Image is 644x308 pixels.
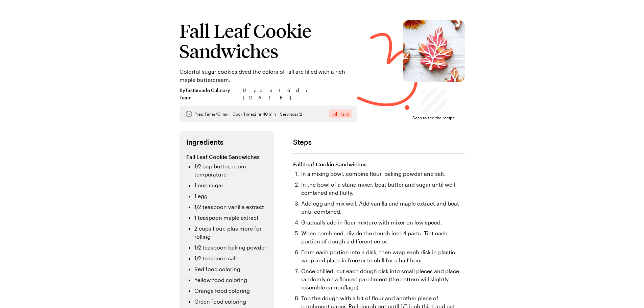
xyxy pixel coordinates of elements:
[301,267,465,291] li: Once chilled, cut each dough disk into small pieces and place randomly on a floured parchment (th...
[186,153,267,161] h3: Fall Leaf Cookie Sandwiches
[293,138,465,146] h2: Steps
[194,298,267,306] li: Green food coloring
[301,170,465,178] li: In a mixing bowl, combine flour, baking powder and salt.
[180,68,357,84] p: Colorful sugar cookies dyed the colors of fall are filled with a rich maple buttercream.
[194,287,267,295] li: Orange food coloring
[186,138,267,146] h2: Ingredients
[301,229,465,245] li: When combined, divide the dough into 4 parts. Tint each portion of dough a different color.
[194,276,267,284] li: Yellow food coloring
[403,20,465,82] img: Fall Leaf Cookie Sandwiches
[194,203,267,211] li: 1/2 teaspoon vanilla extract
[194,111,229,117] span: Prep Time: 40 min
[280,111,302,117] span: Servings: 12
[293,160,465,168] h3: Fall Leaf Cookie Sandwiches
[233,111,276,117] span: Cook Time: 2 hr 40 min
[194,162,267,179] li: 1/2 cup butter, room temperature
[194,254,267,262] li: 1/2 teaspoon salt
[194,214,267,222] li: 1 teaspoon maple extract
[194,192,267,200] li: 1 egg
[301,199,465,216] li: Add egg and mix well. Add vanilla and maple extract and beat until combined.
[301,181,465,197] li: In the bowl of a stand mixer, beat butter and sugar until well combined and fluffy.
[412,114,455,121] span: Scan to see the recipe
[339,111,349,117] span: Hard
[194,181,267,189] li: 1 cup sugar
[194,265,267,273] li: Red food coloring
[301,248,465,264] li: Form each portion into a disk, then wrap each disk in plastic wrap and place in freezer to chill ...
[194,224,267,241] li: 2 cups flour, plus more for rolling
[194,243,267,252] li: 1/2 teaspoon baking powder
[301,218,465,227] li: Gradually add in flour mixture with mixer on low speed.
[243,87,357,101] span: Updated : [DATE]
[180,87,239,101] span: By Tastemade Culinary Team
[180,20,357,61] h1: Fall Leaf Cookie Sandwiches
